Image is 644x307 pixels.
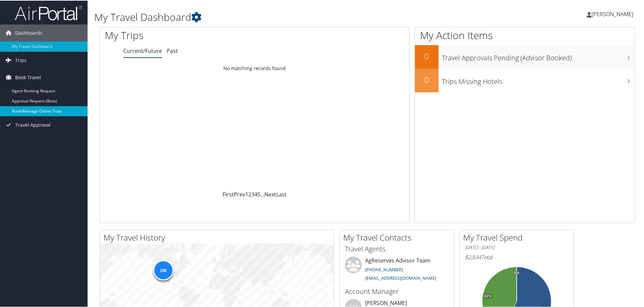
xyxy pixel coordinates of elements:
[223,190,234,197] a: First
[15,51,27,68] span: Trips
[15,4,82,20] img: airportal-logo.png
[442,73,635,86] h3: Trips Missing Hotels
[257,190,260,197] a: 5
[123,47,162,54] a: Current/Future
[15,68,41,85] span: Book Travel
[465,244,569,250] h6: [DATE] - [DATE]
[345,286,449,296] h3: Account Manager
[167,47,178,54] a: Past
[463,231,574,243] h2: My Travel Spend
[103,231,333,243] h2: My Travel History
[587,3,640,24] a: [PERSON_NAME]
[365,274,436,280] a: [EMAIL_ADDRESS][DOMAIN_NAME]
[105,28,275,42] h1: My Trips
[251,190,254,197] a: 3
[254,190,257,197] a: 4
[260,190,264,197] span: …
[248,190,251,197] a: 2
[345,244,449,253] h3: Travel Agents
[15,24,42,41] span: Dashboards
[343,231,454,243] h2: My Travel Contacts
[415,28,635,42] h1: My Action Items
[234,190,245,197] a: Prev
[484,294,491,298] tspan: 43%
[342,256,452,283] li: AgReserves Advisor Team
[442,49,635,62] h3: Travel Approvals Pending (Advisor Booked)
[153,259,173,280] div: 156
[365,266,403,272] a: [PHONE_NUMBER]
[415,44,635,68] a: 0Travel Approvals Pending (Advisor Booked)
[591,10,633,17] span: [PERSON_NAME]
[514,270,519,274] tspan: 0%
[415,68,635,92] a: 0Trips Missing Hotels
[415,73,439,85] h2: 0
[245,190,248,197] a: 1
[15,116,51,133] span: Travel Approval
[415,50,439,61] h2: 0
[264,190,276,197] a: Next
[94,9,458,24] h1: My Travel Dashboard
[465,253,481,260] span: $2,834
[276,190,287,197] a: Last
[100,62,409,74] td: No matching records found
[465,253,569,260] h6: Total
